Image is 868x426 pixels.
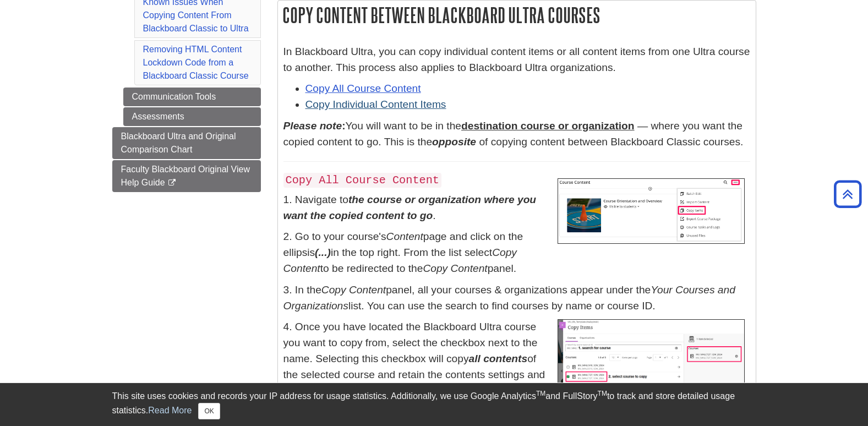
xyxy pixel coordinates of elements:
em: Copy Content [283,247,517,274]
em: Please note [283,120,342,132]
div: This site uses cookies and records your IP address for usage statistics. Additionally, we use Goo... [112,390,756,419]
a: Copy All Course Content [305,83,421,94]
sup: TM [536,390,545,397]
p: You will want to be in the — where you want the copied content to go. This is the of copying cont... [283,118,750,150]
a: Faculty Blackboard Original View Help Guide [112,160,261,192]
p: 4. Once you have located the Blackboard Ultra course you want to copy from, select the checkbox n... [283,319,750,398]
p: In Blackboard Ultra, you can copy individual content items or all content items from one Ultra co... [283,44,750,76]
a: Removing HTML Content Lockdown Code from a Blackboard Classic Course [143,45,249,80]
strong: : [283,120,346,132]
i: This link opens in a new window [167,179,177,187]
em: Your Courses and Organizations [283,284,735,312]
a: Back to Top [830,187,865,201]
em: Content [386,231,423,242]
em: (...) [315,247,331,258]
p: 1. Navigate to . [283,192,750,224]
p: 2. Go to your course's page and click on the ellipsis in the top right. From the list select to b... [283,229,750,276]
u: destination course or organization [461,120,635,132]
a: Blackboard Ultra and Original Comparison Chart [112,127,261,159]
strong: all contents [469,353,528,364]
strong: opposite [432,136,476,148]
a: Communication Tools [123,88,261,106]
span: Blackboard Ultra and Original Comparison Chart [121,132,236,154]
span: Faculty Blackboard Original View Help Guide [121,165,250,187]
a: Read More [148,406,192,415]
strong: the course or organization where you want the copied content to go [283,194,537,221]
p: 3. In the panel, all your courses & organizations appear under the list. You can use the search t... [283,282,750,314]
h2: Copy Content Between Blackboard Ultra Courses [278,1,756,30]
sup: TM [598,390,607,397]
em: Copy Content [423,263,487,274]
em: Copy Content [321,284,386,296]
a: Assessments [123,107,261,126]
a: Copy Individual Content Items [305,99,446,110]
code: Copy All Course Content [283,173,442,188]
button: Close [198,403,220,419]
